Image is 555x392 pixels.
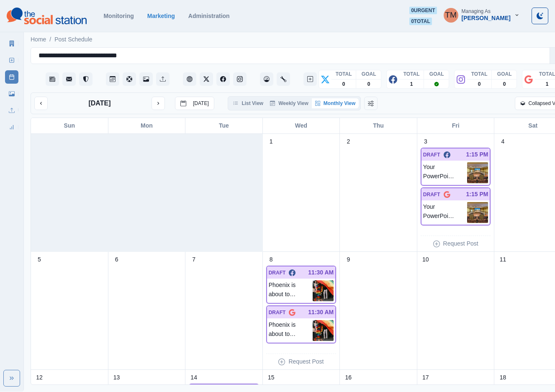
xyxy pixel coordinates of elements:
[269,280,313,301] p: Phoenix is about to explode in color! 🌈 On [DATE]–[DATE], @PhoenixPrideAZ takes over [PERSON_NAME...
[313,280,334,301] img: hjkydnxpyscnb69celps
[103,13,134,19] a: Monitoring
[336,70,352,78] p: TOTAL
[31,118,108,133] div: Sun
[342,80,345,88] p: 0
[467,202,488,223] img: xst0aepisjkhtubcrfb8
[409,7,437,14] span: 0 urgent
[200,72,213,86] button: Twitter
[546,80,549,88] p: 1
[183,72,196,86] button: Client Website
[308,268,334,277] p: 11:30 AM
[277,72,290,86] button: Administration
[216,72,230,86] a: Facebook
[5,120,18,134] a: Review Summary
[424,137,427,146] p: 3
[423,151,440,159] p: DRAFT
[113,373,120,382] p: 13
[340,118,417,133] div: Thu
[156,72,170,86] button: Uploads
[123,72,136,86] button: Content Pool
[443,239,478,248] p: Request Post
[268,373,275,382] p: 15
[230,98,267,108] button: List View
[5,54,18,67] a: New Post
[185,118,263,133] div: Tue
[347,255,350,264] p: 9
[108,118,186,133] div: Mon
[106,72,119,86] button: Post Schedule
[5,104,18,117] a: Uploads
[5,37,18,50] a: Marketing Summary
[364,97,378,110] button: Change View Order
[367,80,370,88] p: 0
[288,357,324,366] p: Request Post
[31,35,92,44] nav: breadcrumb
[437,7,527,23] button: Managing As[PERSON_NAME]
[263,118,340,133] div: Wed
[500,255,506,264] p: 11
[478,80,481,88] p: 0
[267,98,312,108] button: Weekly View
[417,118,495,133] div: Fri
[190,373,197,382] p: 14
[192,255,195,264] p: 7
[308,308,334,317] p: 11:30 AM
[139,72,153,86] button: Media Library
[147,13,175,19] a: Marketing
[188,13,230,19] a: Administration
[54,35,92,44] a: Post Schedule
[269,269,286,277] p: DRAFT
[429,70,444,78] p: GOAL
[269,309,286,316] p: DRAFT
[347,137,350,146] p: 2
[462,15,511,22] div: [PERSON_NAME]
[46,72,59,86] button: Stream
[269,320,313,341] p: Phoenix is about to explode in color! 🌈 On [DATE]–[DATE], @phoenixprideaz takes over [PERSON_NAME...
[270,137,273,146] p: 1
[532,8,548,24] button: Toggle Mode
[403,70,420,78] p: TOTAL
[7,8,87,24] img: logoTextSVG.62801f218bc96a9b266caa72a09eb111.svg
[34,97,48,110] button: previous month
[270,255,273,264] p: 8
[500,373,506,382] p: 18
[193,100,209,106] p: [DATE]
[471,70,488,78] p: TOTAL
[62,72,76,86] button: Messages
[503,80,506,88] p: 0
[501,137,505,146] p: 4
[49,35,51,44] span: /
[175,97,214,110] button: go to today
[115,255,118,264] p: 6
[303,72,317,86] button: Create New Post
[422,373,429,382] p: 17
[467,162,488,183] img: xst0aepisjkhtubcrfb8
[409,18,432,25] span: 0 total
[31,35,46,44] a: Home
[36,373,43,382] p: 12
[462,8,491,14] div: Managing As
[362,70,376,78] p: GOAL
[466,150,488,159] p: 1:15 PM
[423,162,468,183] p: Your PowerPoint deserves better walls... Rethink the boardroom — we already did! 💻💼 Same meeting....
[260,72,273,86] button: Dashboard
[79,72,92,86] button: Reviews
[445,5,457,25] div: Tony Manalo
[422,255,429,264] p: 10
[88,98,110,108] p: [DATE]
[152,97,165,110] button: next month
[233,72,247,86] button: Instagram
[312,98,359,108] button: Monthly View
[466,190,488,199] p: 1:15 PM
